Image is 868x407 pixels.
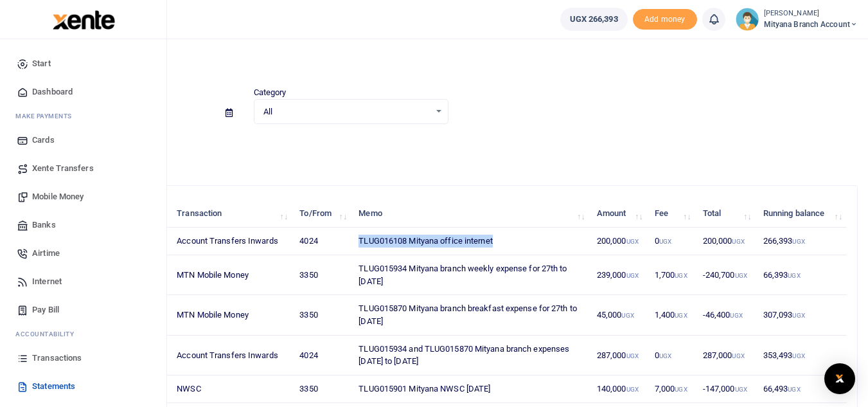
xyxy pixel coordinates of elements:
a: Mobile Money [10,183,156,211]
td: Account Transfers Inwards [170,336,292,375]
td: 66,393 [756,255,847,295]
td: 3350 [292,375,351,403]
td: 66,493 [756,375,847,403]
td: 200,000 [696,228,756,255]
th: Fee: activate to sort column ascending [648,200,696,228]
td: 3350 [292,255,351,295]
td: 1,400 [648,295,696,335]
li: Wallet ballance [555,8,633,31]
a: Banks [10,211,156,239]
td: 239,000 [590,255,648,295]
td: 4024 [292,336,351,375]
td: NWSC [170,375,292,403]
span: Airtime [32,247,60,260]
a: Add money [633,14,697,23]
li: Ac [10,324,156,344]
a: Airtime [10,239,156,267]
span: Dashboard [32,86,73,98]
td: 287,000 [590,336,648,375]
span: Banks [32,219,56,231]
span: ake Payments [22,111,72,121]
td: MTN Mobile Money [170,255,292,295]
th: Transaction: activate to sort column ascending [170,200,292,228]
small: UGX [792,352,804,359]
a: UGX 266,393 [560,8,628,31]
span: countability [25,329,74,339]
small: UGX [626,238,639,245]
small: UGX [732,238,744,245]
span: Start [32,57,51,70]
td: MTN Mobile Money [170,295,292,335]
small: UGX [621,312,633,319]
td: -240,700 [696,255,756,295]
h4: Statements [49,55,858,69]
td: TLUG015934 and TLUG015870 Mityana branch expenses [DATE] to [DATE] [351,336,590,375]
td: 7,000 [648,375,696,403]
td: 45,000 [590,295,648,335]
span: Statements [32,380,75,393]
span: Add money [633,9,697,30]
li: Toup your wallet [633,9,697,30]
span: All [263,105,430,118]
a: profile-user [PERSON_NAME] Mityana Branch Account [736,8,858,31]
th: Amount: activate to sort column ascending [590,200,648,228]
a: logo-small logo-large logo-large [51,14,115,24]
span: Mityana Branch Account [764,19,858,30]
small: UGX [730,312,742,319]
td: TLUG015901 Mityana NWSC [DATE] [351,375,590,403]
a: Internet [10,267,156,296]
small: UGX [732,352,744,359]
small: UGX [675,312,687,319]
td: TLUG016108 Mityana office internet [351,228,590,255]
small: UGX [626,272,639,279]
a: Pay Bill [10,296,156,324]
small: UGX [659,352,671,359]
td: TLUG015870 Mityana branch breakfast expense for 27th to [DATE] [351,295,590,335]
small: UGX [675,386,687,393]
a: Dashboard [10,78,156,106]
th: Running balance: activate to sort column ascending [756,200,847,228]
img: profile-user [736,8,759,31]
img: logo-large [53,10,115,30]
small: UGX [659,238,671,245]
small: UGX [626,386,639,393]
td: 307,093 [756,295,847,335]
th: Total: activate to sort column ascending [696,200,756,228]
p: Download [49,140,858,153]
a: Cards [10,126,156,154]
td: 200,000 [590,228,648,255]
td: 140,000 [590,375,648,403]
a: Statements [10,372,156,401]
small: UGX [788,272,800,279]
small: UGX [788,386,800,393]
td: 0 [648,336,696,375]
td: 1,700 [648,255,696,295]
td: 3350 [292,295,351,335]
th: To/From: activate to sort column ascending [292,200,351,228]
span: Pay Bill [32,303,59,316]
span: Internet [32,275,62,288]
a: Transactions [10,344,156,372]
a: Xente Transfers [10,154,156,183]
small: [PERSON_NAME] [764,8,858,19]
label: Category [254,86,287,99]
span: Cards [32,134,55,147]
span: Xente Transfers [32,162,94,175]
a: Start [10,50,156,78]
small: UGX [735,386,747,393]
small: UGX [626,352,639,359]
small: UGX [792,312,804,319]
td: 266,393 [756,228,847,255]
td: -147,000 [696,375,756,403]
td: TLUG015934 Mityana branch weekly expense for 27th to [DATE] [351,255,590,295]
small: UGX [675,272,687,279]
span: Transactions [32,352,82,365]
td: -46,400 [696,295,756,335]
th: Memo: activate to sort column ascending [351,200,590,228]
small: UGX [792,238,804,245]
span: UGX 266,393 [570,13,618,26]
small: UGX [735,272,747,279]
div: Open Intercom Messenger [824,363,855,394]
td: Account Transfers Inwards [170,228,292,255]
td: 353,493 [756,336,847,375]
